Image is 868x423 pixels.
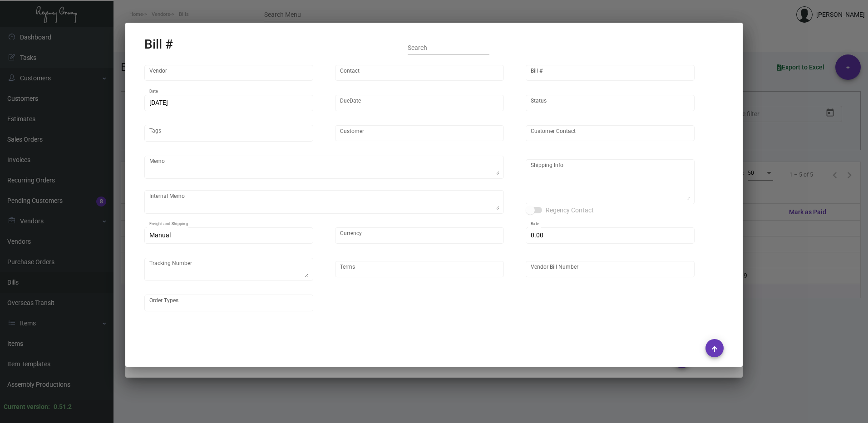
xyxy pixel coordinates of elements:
span: Manual [149,231,171,239]
div: Tasks [178,332,195,341]
div: Attachments [232,332,269,341]
div: 0.51.2 [54,402,72,412]
div: Notes [205,332,222,341]
div: Activity logs [279,332,315,341]
h2: Bill # [144,37,173,52]
div: Items [152,332,168,341]
span: Regency Contact [546,205,594,216]
div: Current version: [4,402,50,412]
